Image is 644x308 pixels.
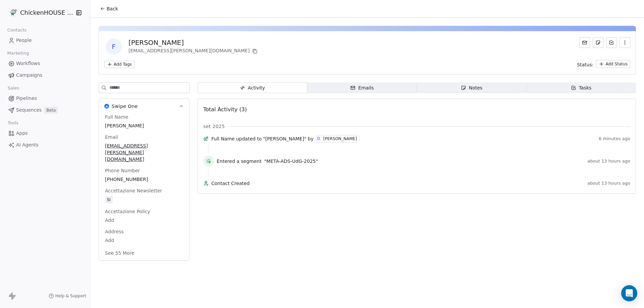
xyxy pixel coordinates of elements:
span: [EMAIL_ADDRESS][PERSON_NAME][DOMAIN_NAME] [105,142,183,163]
span: "[PERSON_NAME]" [263,135,306,142]
span: "META-ADS-UdG-2025" [264,158,318,165]
a: Workflows [5,58,85,69]
span: updated to [236,135,262,142]
a: Campaigns [5,70,85,81]
div: Emails [350,84,374,91]
span: AI Agents [16,141,39,148]
span: Apps [16,130,28,137]
span: Contacts [4,25,30,35]
span: Beta [44,107,58,114]
span: Status: [577,61,593,68]
span: Help & Support [55,293,86,299]
span: People [16,37,32,44]
a: Help & Support [49,293,86,299]
span: Add [105,237,183,244]
span: Total Activity (3) [203,106,247,113]
a: Apps [5,128,85,139]
div: Si [107,196,111,203]
span: Accettazione Newsletter [104,187,163,194]
span: Full Name [104,114,130,120]
span: Tools [5,118,21,128]
span: Address [104,228,125,235]
span: 6 minutes ago [599,136,630,141]
span: about 13 hours ago [587,181,630,186]
span: ChickenHOUSE snc [20,8,74,17]
div: D [317,136,320,141]
span: Marketing [4,48,32,58]
div: Open Intercom Messenger [621,285,637,301]
button: Swipe OneSwipe One [99,99,189,114]
span: [PERSON_NAME] [105,122,183,129]
span: Back [107,5,118,12]
span: Pipelines [16,95,37,102]
span: Add [105,217,183,224]
a: AI Agents [5,139,85,150]
button: Add Tags [104,61,135,68]
div: Swipe OneSwipe One [99,114,189,260]
span: set 2025 [203,123,225,130]
button: ChickenHOUSE snc [8,7,71,18]
button: See 55 More [101,247,139,259]
div: [PERSON_NAME] [128,38,259,47]
span: Entered a segment [217,158,262,165]
button: Add Status [596,60,630,68]
img: 4.jpg [9,9,17,17]
span: Sales [5,83,22,93]
div: Tasks [571,84,592,91]
span: [PHONE_NUMBER] [105,176,183,183]
div: [PERSON_NAME] [323,136,357,141]
span: Swipe One [112,103,138,110]
span: Accettazione Policy [104,208,152,215]
span: Full Name [211,135,235,142]
img: Swipe One [104,104,109,109]
span: Contact Created [211,180,585,187]
div: Notes [461,84,482,91]
span: by [308,135,314,142]
a: SequencesBeta [5,105,85,116]
div: [EMAIL_ADDRESS][PERSON_NAME][DOMAIN_NAME] [128,47,259,55]
a: Pipelines [5,93,85,104]
span: Phone Number [104,167,141,174]
span: Email [104,134,119,140]
span: F [106,39,122,55]
span: about 13 hours ago [587,159,630,164]
span: Campaigns [16,72,42,79]
a: People [5,35,85,46]
button: Back [96,3,122,15]
span: Sequences [16,107,42,114]
span: Workflows [16,60,40,67]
